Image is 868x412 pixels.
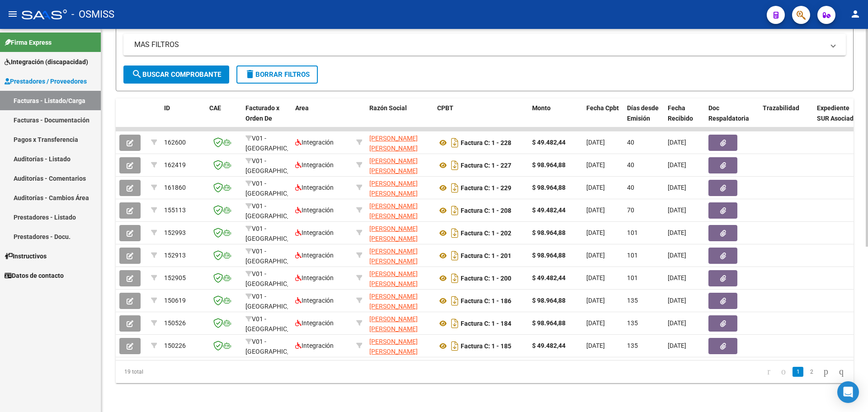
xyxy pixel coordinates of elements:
[627,206,634,214] span: 70
[164,297,186,304] span: 150619
[369,248,418,265] span: [PERSON_NAME] [PERSON_NAME]
[164,206,186,214] span: 155113
[850,9,861,19] mat-icon: person
[369,269,430,288] div: 27371352576
[123,34,846,56] mat-expansion-panel-header: MAS FILTROS
[449,181,461,195] i: Descargar documento
[369,338,418,356] span: [PERSON_NAME] [PERSON_NAME]
[295,104,309,112] span: Area
[461,275,511,282] strong: Factura C: 1 - 200
[123,66,229,84] button: Buscar Comprobante
[813,98,863,138] datatable-header-cell: Expediente SUR Asociado
[461,297,511,304] strong: Factura C: 1 - 186
[586,184,605,191] span: [DATE]
[164,104,170,112] span: ID
[295,342,334,349] span: Integración
[627,252,638,259] span: 101
[449,271,461,286] i: Descargar documento
[586,252,605,259] span: [DATE]
[668,184,686,191] span: [DATE]
[668,104,693,122] span: Fecha Recibido
[369,315,418,333] span: [PERSON_NAME] [PERSON_NAME]
[532,297,566,304] strong: $ 98.964,88
[627,104,659,122] span: Días desde Emisión
[583,98,623,138] datatable-header-cell: Fecha Cpbt
[627,139,634,146] span: 40
[116,360,262,383] div: 19 total
[532,229,566,236] strong: $ 98.964,88
[627,229,638,236] span: 101
[369,178,430,197] div: 27371352576
[160,98,206,138] datatable-header-cell: ID
[209,104,221,112] span: CAE
[245,104,279,122] span: Facturado x Orden De
[295,229,334,236] span: Integración
[5,57,88,67] span: Integración (discapacidad)
[295,319,334,327] span: Integración
[532,274,566,281] strong: $ 49.482,44
[528,98,583,138] datatable-header-cell: Monto
[449,136,461,150] i: Descargar documento
[369,291,430,310] div: 27371352576
[586,319,605,327] span: [DATE]
[627,342,638,349] span: 135
[820,367,832,377] a: go to next page
[369,225,418,243] span: [PERSON_NAME] [PERSON_NAME]
[627,319,638,327] span: 135
[664,98,705,138] datatable-header-cell: Fecha Recibido
[369,293,418,310] span: [PERSON_NAME] [PERSON_NAME]
[437,104,453,112] span: CPBT
[206,98,242,138] datatable-header-cell: CAE
[668,161,686,169] span: [DATE]
[242,98,292,138] datatable-header-cell: Facturado x Orden De
[369,202,418,220] span: [PERSON_NAME] [PERSON_NAME]
[164,184,186,191] span: 161860
[586,161,605,169] span: [DATE]
[627,297,638,304] span: 135
[532,342,566,349] strong: $ 49.482,44
[5,76,87,86] span: Prestadores / Proveedores
[461,252,511,259] strong: Factura C: 1 - 201
[5,271,64,281] span: Datos de contacto
[668,139,686,146] span: [DATE]
[791,364,805,379] li: page 1
[586,206,605,214] span: [DATE]
[236,66,318,84] button: Borrar Filtros
[668,252,686,259] span: [DATE]
[295,297,334,304] span: Integración
[668,297,686,304] span: [DATE]
[532,104,551,112] span: Monto
[164,252,186,259] span: 152913
[449,339,461,353] i: Descargar documento
[295,184,334,191] span: Integración
[295,139,334,146] span: Integración
[532,206,566,214] strong: $ 49.482,44
[586,274,605,281] span: [DATE]
[668,206,686,214] span: [DATE]
[369,135,418,152] span: [PERSON_NAME] [PERSON_NAME]
[586,104,619,112] span: Fecha Cpbt
[449,158,461,173] i: Descargar documento
[449,203,461,218] i: Descargar documento
[461,139,511,146] strong: Factura C: 1 - 228
[369,180,418,197] span: [PERSON_NAME] [PERSON_NAME]
[5,251,47,261] span: Instructivos
[532,184,566,191] strong: $ 98.964,88
[132,69,142,80] mat-icon: search
[369,156,430,175] div: 27371352576
[806,367,817,377] a: 2
[134,40,824,50] mat-panel-title: MAS FILTROS
[837,381,859,403] div: Open Intercom Messenger
[295,274,334,281] span: Integración
[708,104,749,122] span: Doc Respaldatoria
[805,364,818,379] li: page 2
[763,104,799,112] span: Trazabilidad
[793,367,803,377] a: 1
[5,37,52,47] span: Firma Express
[668,274,686,281] span: [DATE]
[586,229,605,236] span: [DATE]
[164,139,186,146] span: 162600
[71,5,114,24] span: - OSMISS
[369,157,418,175] span: [PERSON_NAME] [PERSON_NAME]
[295,206,334,214] span: Integración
